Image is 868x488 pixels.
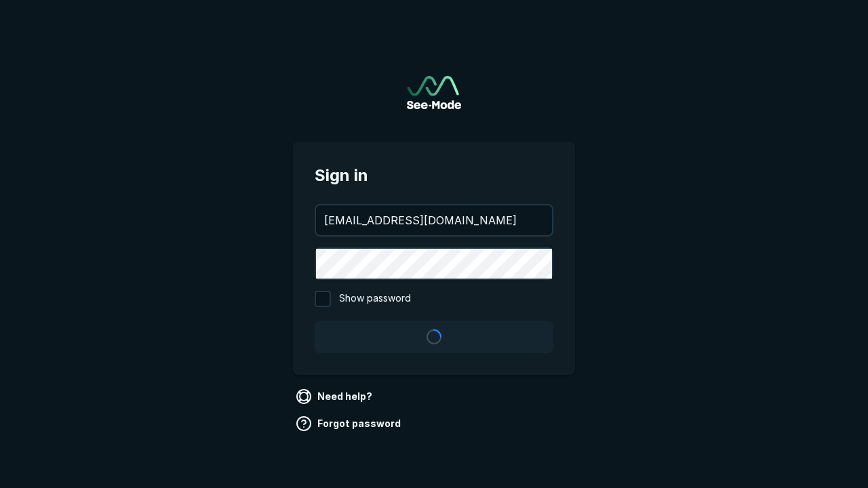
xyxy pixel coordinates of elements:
a: Need help? [293,386,378,407]
span: Sign in [315,163,553,188]
a: Go to sign in [407,76,461,109]
img: See-Mode Logo [407,76,461,109]
input: your@email.com [316,205,552,235]
span: Show password [339,291,411,307]
a: Forgot password [293,413,406,434]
